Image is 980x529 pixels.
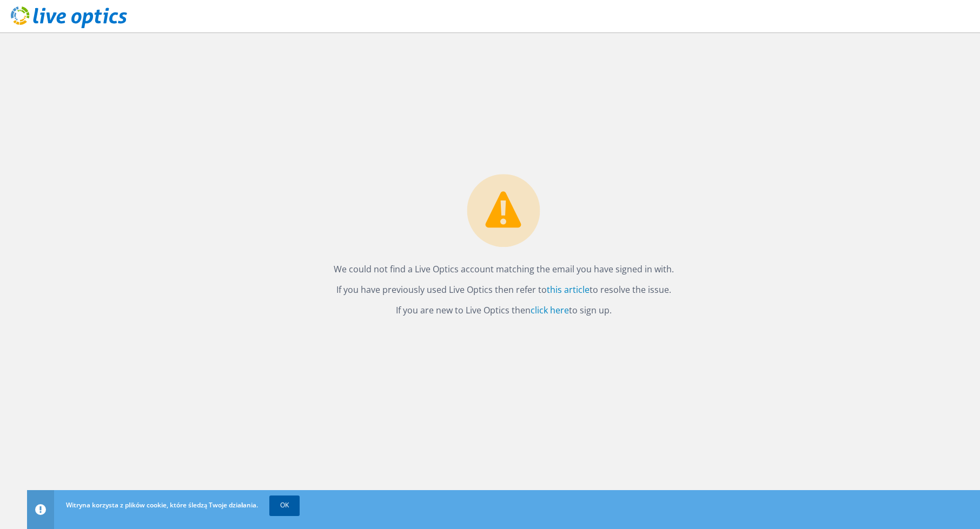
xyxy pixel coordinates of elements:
a: OK [269,495,300,515]
p: If you are new to Live Optics then to sign up. [334,303,674,318]
a: this article [547,284,590,296]
a: click here [531,304,569,316]
p: We could not find a Live Optics account matching the email you have signed in with. [334,262,674,277]
span: Witryna korzysta z plików cookie, które śledzą Twoje działania. [66,500,258,510]
p: If you have previously used Live Optics then refer to to resolve the issue. [334,282,674,297]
